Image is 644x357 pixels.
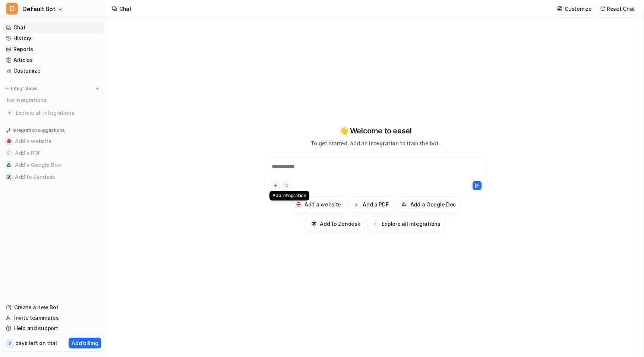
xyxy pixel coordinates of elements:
[3,66,104,76] a: Customize
[3,33,104,44] a: History
[348,196,393,213] button: Add a PDFAdd a PDF
[119,5,132,13] div: Chat
[290,196,345,213] button: Add a websiteAdd a website
[11,86,38,92] p: Integrations
[6,109,13,117] img: explore all integrations
[339,125,412,136] p: 👋 Welcome to eesel
[7,175,11,179] img: Add to Zendesk
[6,3,18,15] span: D
[3,55,104,65] a: Articles
[306,216,364,232] button: Add to ZendeskAdd to Zendesk
[367,216,445,232] button: Explore all integrations
[304,200,341,208] h3: Add a website
[312,221,316,226] img: Add to Zendesk
[7,163,11,167] img: Add a Google Doc
[3,313,104,323] a: Invite teammates
[3,85,40,92] button: Integrations
[296,202,301,207] img: Add a website
[3,108,104,118] a: Explore all integrations
[565,5,591,13] p: Customize
[354,202,359,207] img: Add a PDF
[3,147,104,159] button: Add a PDFAdd a PDF
[311,139,440,147] p: To get started, add an to train the bot.
[15,339,57,347] p: days left on trial
[3,135,104,147] button: Add a websiteAdd a website
[4,86,10,91] img: expand menu
[598,3,638,14] button: Reset Chat
[72,339,98,347] p: Add billing
[16,107,101,119] span: Explore all integrations
[69,338,101,348] button: Add billing
[22,4,56,14] span: Default Bot
[396,196,461,213] button: Add a Google DocAdd a Google Doc
[363,200,388,208] h3: Add a PDF
[3,44,104,54] a: Reports
[402,202,407,207] img: Add a Google Doc
[3,302,104,313] a: Create a new Bot
[269,191,309,200] div: Add Integration
[95,86,100,91] img: menu_add.svg
[8,340,11,347] p: 7
[320,220,360,228] h3: Add to Zendesk
[13,127,64,134] p: Integration suggestions
[410,200,456,208] h3: Add a Google Doc
[3,171,104,183] button: Add to ZendeskAdd to Zendesk
[600,6,605,12] img: reset
[7,139,11,143] img: Add a website
[382,220,440,228] h3: Explore all integrations
[557,6,562,12] img: customize
[7,151,11,155] img: Add a PDF
[555,3,594,14] button: Customize
[3,159,104,171] button: Add a Google DocAdd a Google Doc
[369,140,398,146] span: integration
[3,323,104,334] a: Help and support
[4,94,104,106] div: No integrations
[3,22,104,33] a: Chat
